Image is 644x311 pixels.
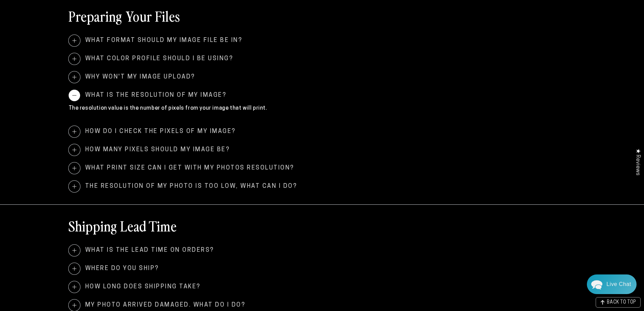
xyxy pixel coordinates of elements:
summary: Where do you ship? [69,263,576,274]
summary: What color profile should I be using? [69,53,576,65]
summary: How long does shipping take? [69,281,576,293]
p: The resolution value is the number of pixels from your image that will print. [69,105,576,112]
summary: What is the lead time on orders? [69,245,576,256]
h2: Preparing Your Files [69,7,180,25]
summary: How do I check the pixels of my image? [69,126,576,137]
summary: Why won't my image upload? [69,71,576,83]
div: Click to open Judge.me floating reviews tab [631,143,644,181]
summary: How many pixels should my image be? [69,144,576,156]
summary: The resolution of my photo is too low, what can I do? [69,181,576,192]
summary: My photo arrived damaged. What do I do? [69,299,576,311]
summary: What is the resolution of my image? [69,90,576,101]
span: BACK TO TOP [607,300,636,305]
h2: Shipping Lead Time [69,217,177,235]
div: Chat widget toggle [587,274,637,294]
summary: What format should my image file be in? [69,35,576,46]
summary: What print size can I get with my photos resolution? [69,162,576,174]
div: Contact Us Directly [606,274,631,294]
